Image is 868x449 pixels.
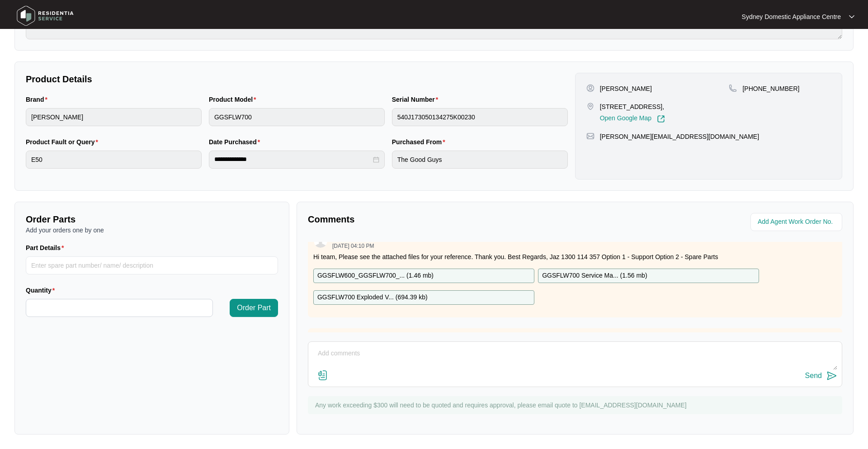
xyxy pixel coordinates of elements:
input: Product Model [209,108,385,126]
input: Serial Number [392,108,568,126]
input: Date Purchased [214,155,371,164]
p: [DATE] 04:10 PM [332,243,374,249]
p: Product Details [26,73,568,85]
label: Product Model [209,95,260,104]
label: Date Purchased [209,137,264,147]
span: Order Part [237,302,271,313]
p: [STREET_ADDRESS], [600,102,665,111]
p: GGSFLW700 Exploded V... ( 694.39 kb ) [317,293,428,302]
button: Order Part [230,299,278,317]
input: Add Agent Work Order No. [758,217,837,227]
img: send-icon.svg [826,370,837,381]
label: Part Details [26,243,68,252]
button: Send [805,370,837,382]
input: Brand [26,108,202,126]
img: residentia service logo [14,2,77,29]
label: Serial Number [392,95,442,104]
img: map-pin [586,102,594,110]
p: Comments [308,213,569,226]
p: GGSFLW600_GGSFLW700_... ( 1.46 mb ) [317,271,434,281]
p: [PERSON_NAME] [600,84,652,93]
img: dropdown arrow [849,14,854,19]
p: [PHONE_NUMBER] [742,84,799,93]
a: Open Google Map [600,115,665,123]
div: Send [805,372,822,380]
p: Sydney Domestic Appliance Centre [742,12,841,21]
input: Purchased From [392,151,568,169]
img: Link-External [657,115,665,123]
input: Part Details [26,256,278,274]
img: file-attachment-doc.svg [317,370,328,381]
input: Quantity [26,299,212,317]
p: Hi team, Please see the attached files for your reference. Thank you. Best Regards, Jaz 1300 114 ... [313,252,837,261]
label: Purchased From [392,137,449,147]
p: [PERSON_NAME][EMAIL_ADDRESS][DOMAIN_NAME] [600,132,759,141]
p: Any work exceeding $300 will need to be quoted and requires approval, please email quote to [EMAI... [315,401,838,410]
img: user-pin [586,84,594,92]
img: map-pin [586,132,594,140]
label: Product Fault or Query [26,137,102,147]
label: Brand [26,95,51,104]
p: GGSFLW700 Service Ma... ( 1.56 mb ) [542,271,647,281]
input: Product Fault or Query [26,151,202,169]
label: Quantity [26,286,58,295]
img: map-pin [729,84,737,92]
p: Add your orders one by one [26,226,278,235]
p: Order Parts [26,213,278,226]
